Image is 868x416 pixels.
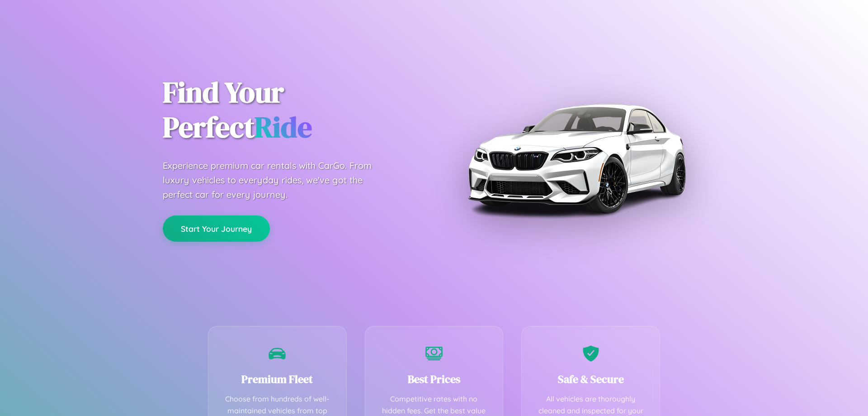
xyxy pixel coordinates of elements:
[255,107,312,147] span: Ride
[379,372,490,387] h3: Best Prices
[163,158,389,202] p: Experience premium car rentals with CarGo. From luxury vehicles to everyday rides, we've got the ...
[222,372,333,387] h3: Premium Fleet
[163,75,420,145] h1: Find Your Perfect
[163,215,270,242] button: Start Your Journey
[463,45,689,272] img: Premium BMW car rental vehicle
[535,372,646,387] h3: Safe & Secure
